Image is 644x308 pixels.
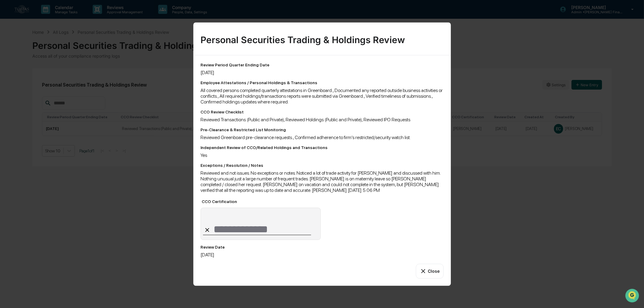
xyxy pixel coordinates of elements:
[200,117,444,122] div: Reviewed Transactions (Public and Private), Reviewed Holdings (Public and Private), Reviewed IPO ...
[6,13,110,22] p: How can we help?
[21,52,76,57] div: We're available if you need us!
[200,30,444,45] div: Personal Securities Trading & Holdings Review
[200,170,444,193] div: Reviewed and not issues. No exceptions or notes. Noticed a lot of trade activity for [PERSON_NAME...
[4,74,41,84] a: 🖐️Preclearance
[12,76,39,82] span: Preclearance
[60,102,73,107] span: Pylon
[21,46,99,52] div: Start new chat
[6,77,11,81] div: 🖐️
[200,163,444,168] div: Exceptions / Resolution / Notes
[625,288,641,304] iframe: Open customer support
[200,245,444,250] div: Review Date
[200,252,444,258] div: [DATE]
[43,102,73,107] a: Powered byPylon
[200,135,444,140] div: Reviewed Greenboard pre-clearance requests., Confirmed adherence to firm’s restricted/security wa...
[200,198,238,205] div: CCO Certification
[50,76,75,82] span: Attestations
[200,62,444,67] div: Review Period Quarter Ending Date
[103,48,110,55] button: Start new chat
[416,264,444,278] button: Close
[200,70,444,75] div: [DATE]
[200,87,444,105] div: All covered persons completed quarterly attestations in Greenboard., Documented any reported outs...
[200,152,444,158] div: Yes
[200,127,444,132] div: Pre-Clearance & Restricted List Monitoring
[4,85,40,96] a: 🔎Data Lookup
[200,110,444,114] div: CCO Review Checklist
[12,87,38,94] span: Data Lookup
[200,145,444,150] div: Independent Review of CCO/Related Holdings and Transactions
[200,80,444,85] div: Employee Attestations / Personal Holdings & Transactions
[44,77,49,81] div: 🗄️
[41,74,77,84] a: 🗄️Attestations
[6,88,11,93] div: 🔎
[6,46,17,57] img: 1746055101610-c473b297-6a78-478c-a979-82029cc54cd1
